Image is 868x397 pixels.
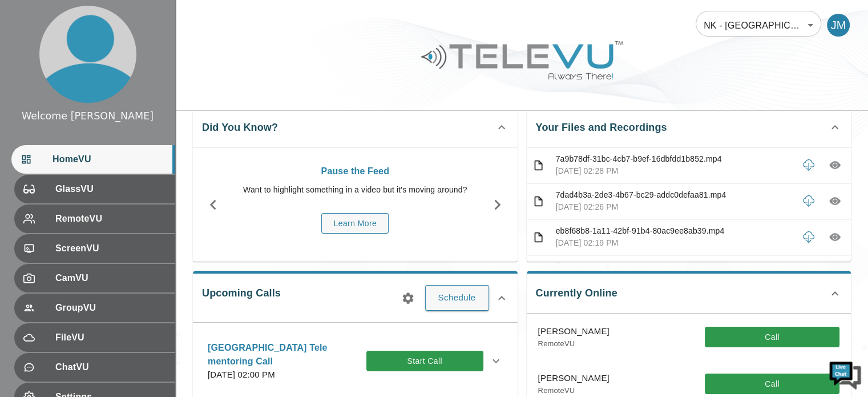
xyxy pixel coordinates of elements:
[556,225,793,237] p: eb8f68b8-1a11-42bf-91b4-80ac9ee8ab39.mp4
[55,360,166,374] span: ChatVU
[39,6,136,103] img: profile.png
[208,341,366,368] p: [GEOGRAPHIC_DATA] Tele mentoring Call
[14,175,175,203] div: GlassVU
[59,60,192,75] div: Chat with us now
[11,145,175,174] div: HomeVU
[208,368,366,382] p: [DATE] 02:00 PM
[53,153,166,166] span: HomeVU
[55,271,166,285] span: CamVU
[22,109,154,123] div: Welcome [PERSON_NAME]
[419,37,625,84] img: Logo
[828,357,862,391] img: Chat Widget
[705,374,839,395] button: Call
[425,285,489,310] button: Schedule
[366,351,483,372] button: Start Call
[556,165,793,177] p: [DATE] 02:28 PM
[321,213,389,234] button: Learn More
[55,212,166,226] span: RemoteVU
[55,242,166,255] span: ScreenVU
[556,153,793,165] p: 7a9b78df-31bc-4cb7-b9ef-16dbfdd1b852.mp4
[14,204,175,233] div: RemoteVU
[556,237,793,249] p: [DATE] 02:19 PM
[6,271,217,311] textarea: Type your message and hit 'Enter'
[827,14,850,37] div: JM
[66,123,158,239] span: We're online!
[696,9,821,41] div: NK - [GEOGRAPHIC_DATA]
[239,184,471,196] p: Want to highlight something in a video but it's moving around?
[14,234,175,263] div: ScreenVU
[187,6,215,33] div: Minimize live chat window
[538,372,609,385] p: [PERSON_NAME]
[14,353,175,382] div: ChatVU
[14,294,175,322] div: GroupVU
[55,301,166,315] span: GroupVU
[538,338,609,350] p: RemoteVU
[19,53,48,82] img: d_736959983_company_1615157101543_736959983
[538,385,609,396] p: RemoteVU
[556,261,793,273] p: 02374666-5d68-4d8e-b5ce-3bde14666644.mp4
[556,189,793,201] p: 7dad4b3a-2de3-4b67-bc29-addc0defaa81.mp4
[239,165,471,178] p: Pause the Feed
[55,182,166,196] span: GlassVU
[199,334,512,388] div: [GEOGRAPHIC_DATA] Tele mentoring Call[DATE] 02:00 PMStart Call
[55,331,166,344] span: FileVU
[14,323,175,352] div: FileVU
[556,201,793,213] p: [DATE] 02:26 PM
[14,264,175,292] div: CamVU
[705,327,839,348] button: Call
[538,325,609,338] p: [PERSON_NAME]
